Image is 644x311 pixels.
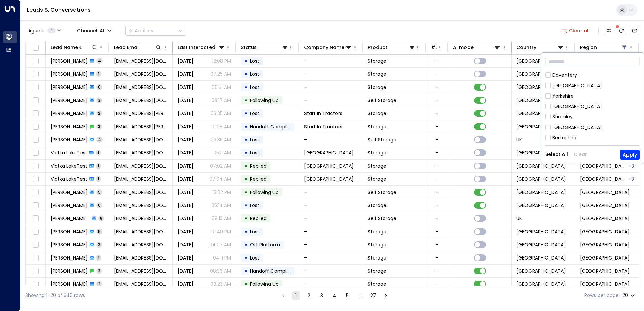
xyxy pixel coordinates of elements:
span: Vlatka LakeTest [51,149,87,156]
div: • [244,265,248,277]
span: Shropshire [580,215,630,222]
span: Aug 23, 2025 [178,281,193,287]
span: Wesley Shutt [51,136,88,143]
span: Toggle select row [31,280,40,288]
div: Yorkshire [552,93,574,100]
span: 1 [96,176,101,182]
span: Shropshire [580,202,630,209]
div: • [244,213,248,224]
span: Toggle select row [31,70,40,78]
div: • [244,160,248,172]
span: 3 [96,97,102,103]
div: - [436,71,439,77]
span: 1 [96,255,101,261]
a: Leads & Conversations [27,6,91,14]
td: - [299,133,363,146]
span: Handoff Completed [250,268,297,274]
span: Aug 12, 2025 [178,202,193,209]
button: page 1 [292,291,300,300]
span: Zakir Rahman [51,97,88,104]
span: Zoe Parry [51,58,88,64]
span: Storage [368,123,386,130]
span: Mar 10, 2025 [178,215,193,222]
span: United Kingdom [516,84,566,91]
span: 2 [96,281,102,287]
div: Country [516,43,564,51]
div: - [436,123,439,130]
span: 6 [96,84,102,90]
span: 4 [96,58,103,64]
div: Status [241,43,257,51]
span: Vlatka LakeTest [51,163,87,169]
span: Off Platform [250,241,280,248]
span: United Kingdom [516,228,566,235]
div: • [244,55,248,67]
span: Lost [250,136,259,143]
span: Storage [368,176,386,182]
button: Go to page 2 [305,291,313,300]
p: 10:08 AM [211,123,231,130]
span: Toni Bradshaw [51,268,88,274]
div: Yorkshire [545,93,640,100]
div: - [436,215,439,222]
span: United Kingdom [516,202,566,209]
span: Toggle select row [31,188,40,197]
span: Storage [368,228,386,235]
span: Jul 25, 2025 [178,58,193,64]
td: - [299,199,363,212]
span: vlatka.lake@space-station.co.uk [114,163,167,169]
span: Lost [250,254,259,261]
span: Shropshire [580,189,630,196]
span: Tracy Gollins [51,228,88,235]
span: victoria.m.evans25@gmail.com [114,254,167,261]
div: [GEOGRAPHIC_DATA] [545,124,640,131]
td: - [299,251,363,264]
span: Toggle select row [31,201,40,210]
span: trishsale23@gmail.com [114,215,167,222]
span: 1 [96,71,101,77]
span: United Kingdom [516,281,566,287]
span: Agents [28,28,45,33]
div: - [436,228,439,235]
div: Lead Name [51,43,78,51]
div: - [436,268,439,274]
span: vlatka.lake@space-station.co.uk [114,149,167,156]
div: • [244,173,248,185]
span: Replied [250,215,267,222]
span: Storage [368,281,386,287]
span: 1 [47,28,56,33]
span: There are new threads available. Refresh the grid to view the latest updates. [617,26,626,35]
p: 08:23 AM [210,281,231,287]
span: Toggle select row [31,149,40,157]
div: Company Name [304,43,344,51]
div: • [244,68,248,80]
div: Daventery [545,72,640,79]
span: United Kingdom [516,241,566,248]
span: ystwyth@live.co.uk [114,189,167,196]
span: earlybird3684@gmail.com [114,228,167,235]
div: • [244,278,248,290]
span: Shropshire [580,241,630,248]
button: Clear all [559,26,593,35]
span: Berkshire [580,163,627,169]
div: - [436,149,439,156]
div: Product [368,43,415,51]
span: Following Up [250,97,279,104]
div: • [244,108,248,119]
div: Last Interacted [178,43,225,51]
td: - [299,238,363,251]
span: Zarha_ali@hotmail.com [114,71,167,77]
div: • [244,226,248,237]
span: UK [516,215,522,222]
p: 04:11 PM [213,254,231,261]
span: Sep 18, 2025 [178,136,193,143]
div: • [244,134,248,145]
p: 05:14 AM [211,202,231,209]
span: Space Station [304,163,354,169]
div: Last Interacted [178,43,215,51]
td: - [299,225,363,238]
p: 03:35 AM [211,110,231,117]
div: - [436,189,439,196]
span: Replied [250,176,267,182]
span: Handoff Completed [250,123,297,130]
